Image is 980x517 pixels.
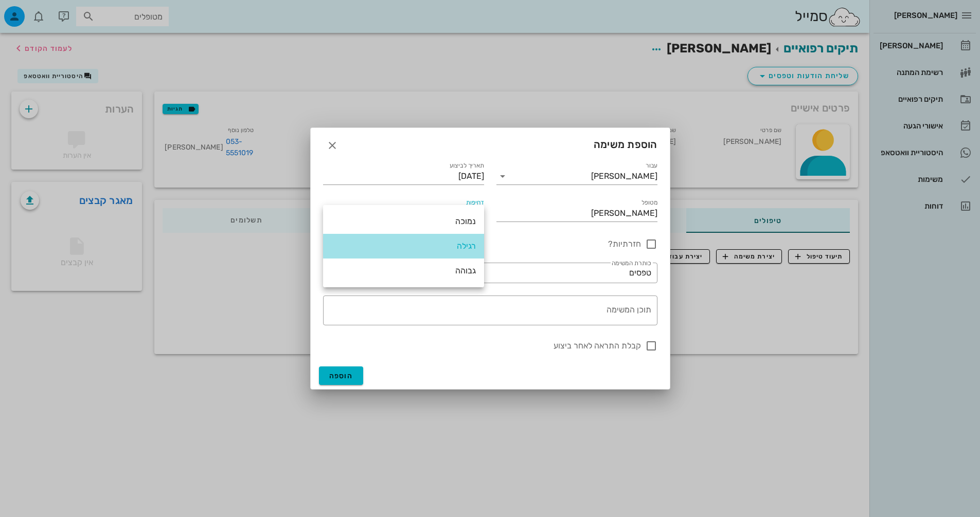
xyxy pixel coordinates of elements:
label: תאריך לביצוע [450,162,484,170]
span: הוספת משימה [594,138,657,151]
div: דחיפותרגילה [323,205,484,221]
label: עבור [645,162,657,170]
button: הוספה [319,366,364,385]
label: קבלת התראה לאחר ביצוע [554,341,641,351]
span: הוספה [329,372,353,380]
label: חזרתיות? [554,239,641,249]
div: גבוהה [331,266,476,275]
label: כותרת המשימה [611,260,651,267]
label: דחיפות [466,199,484,207]
label: מטופל [642,199,657,207]
div: רגילה [331,241,476,251]
div: נמוכה [331,216,476,226]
